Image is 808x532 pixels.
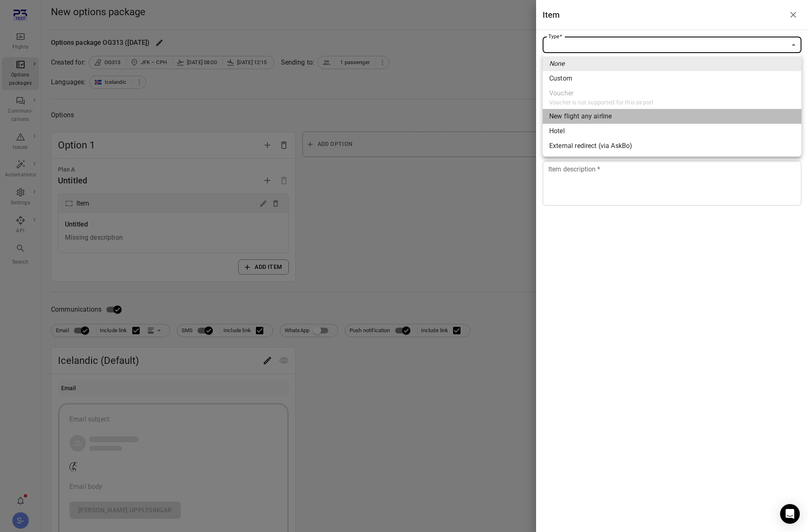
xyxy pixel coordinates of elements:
em: None [549,59,565,69]
div: Open Intercom Messenger [780,504,800,524]
div: Hotel [549,126,565,136]
div: New flight any airline [549,111,612,121]
div: Custom [549,74,572,83]
div: External redirect (via AskBo) [549,141,632,151]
